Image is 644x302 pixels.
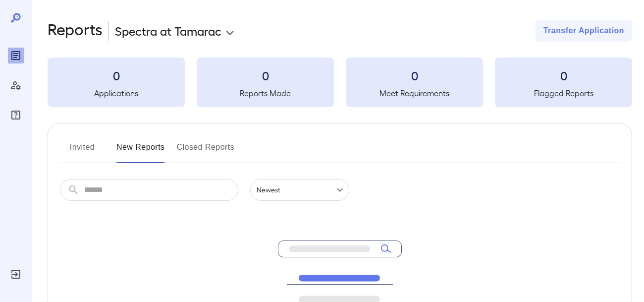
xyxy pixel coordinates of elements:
h5: Reports Made [197,87,334,99]
h5: Meet Requirements [346,87,483,99]
button: Transfer Application [536,20,632,42]
button: Closed Reports [177,139,235,163]
div: Log Out [8,266,24,282]
button: Invited [60,139,105,163]
div: Newest [250,179,349,201]
h3: 0 [48,67,185,83]
h3: 0 [346,67,483,83]
h3: 0 [197,67,334,83]
div: Manage Users [8,77,24,93]
h5: Flagged Reports [495,87,632,99]
div: Reports [8,48,24,63]
p: Spectra at Tamarac [115,23,221,39]
div: FAQ [8,107,24,123]
h5: Applications [48,87,185,99]
button: New Reports [116,139,165,163]
h3: 0 [495,67,632,83]
h2: Reports [48,20,103,42]
summary: 0Applications0Reports Made0Meet Requirements0Flagged Reports [48,58,632,107]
